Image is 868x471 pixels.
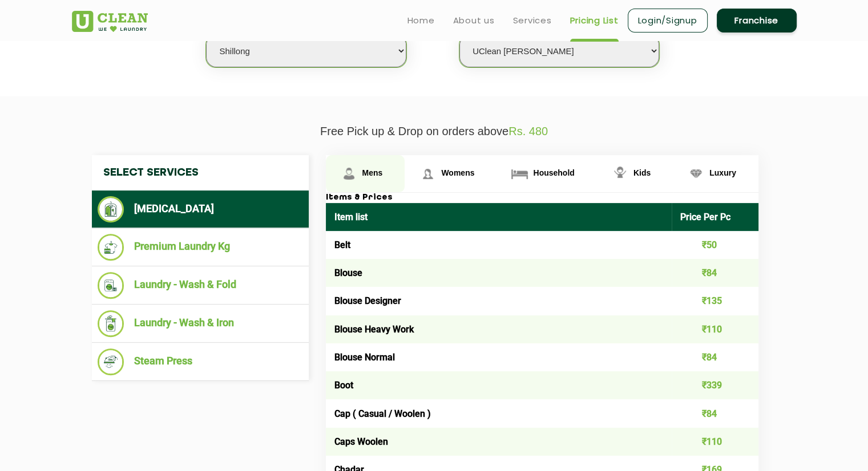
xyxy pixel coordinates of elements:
td: Blouse Normal [326,343,672,371]
img: Household [510,164,530,184]
img: Premium Laundry Kg [98,234,124,261]
img: Womens [418,164,438,184]
li: Steam Press [98,348,303,375]
a: Login/Signup [628,9,708,33]
a: Pricing List [570,14,619,27]
h4: Select Services [92,155,309,190]
img: Dry Cleaning [98,196,124,222]
td: ₹84 [672,343,758,371]
td: ₹84 [672,259,758,287]
span: Household [533,168,574,177]
li: Laundry - Wash & Iron [98,310,303,337]
th: Item list [326,203,672,231]
td: Cap ( Casual / Woolen ) [326,399,672,427]
td: ₹84 [672,399,758,427]
li: Premium Laundry Kg [98,234,303,261]
a: Home [407,14,435,27]
p: Free Pick up & Drop on orders above [72,125,797,138]
img: Mens [339,164,359,184]
img: Steam Press [98,348,124,375]
img: Kids [610,164,630,184]
a: Franchise [717,9,797,33]
td: Blouse Heavy Work [326,315,672,343]
li: [MEDICAL_DATA] [98,196,303,222]
td: ₹135 [672,287,758,315]
td: Boot [326,371,672,399]
img: UClean Laundry and Dry Cleaning [72,11,148,32]
img: Luxury [686,164,706,184]
span: Luxury [709,168,736,177]
th: Price Per Pc [672,203,758,231]
span: Womens [441,168,474,177]
td: Belt [326,231,672,259]
td: ₹110 [672,428,758,456]
td: Blouse [326,259,672,287]
img: Laundry - Wash & Iron [98,310,124,337]
span: Kids [633,168,651,177]
span: Rs. 480 [508,125,548,137]
td: ₹110 [672,315,758,343]
span: Mens [362,168,383,177]
td: ₹339 [672,371,758,399]
img: Laundry - Wash & Fold [98,272,124,299]
a: Services [513,14,552,27]
td: Blouse Designer [326,287,672,315]
td: Caps Woolen [326,428,672,456]
h3: Items & Prices [326,193,758,203]
td: ₹50 [672,231,758,259]
a: About us [453,14,495,27]
li: Laundry - Wash & Fold [98,272,303,299]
